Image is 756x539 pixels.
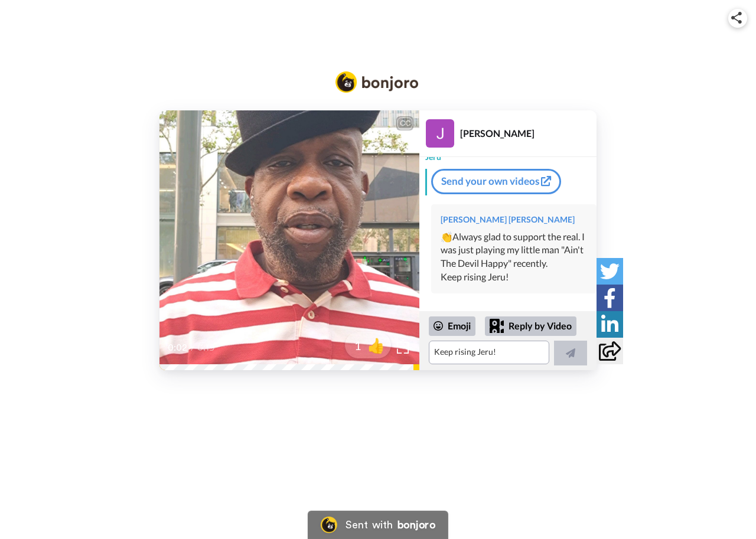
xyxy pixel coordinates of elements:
[191,341,195,355] span: /
[426,119,454,148] img: Profile Image
[429,316,475,335] div: Emoji
[197,341,218,355] span: 0:19
[397,117,412,129] div: CC
[431,169,561,194] a: Send your own videos
[460,128,596,139] div: [PERSON_NAME]
[361,336,391,355] span: 👍
[441,214,587,226] div: [PERSON_NAME] [PERSON_NAME]
[345,337,361,354] span: 1
[731,12,742,24] img: ic_share.svg
[345,332,391,358] button: 1👍
[441,230,587,271] div: 👏Always glad to support the real. I was just playing my little man "Ain't The Devil Happy" recently.
[168,341,188,355] span: 0:02
[335,71,418,93] img: Bonjoro Logo
[485,316,576,337] div: Reply by Video
[490,319,504,333] div: Reply by Video
[441,270,587,284] div: Keep rising Jeru!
